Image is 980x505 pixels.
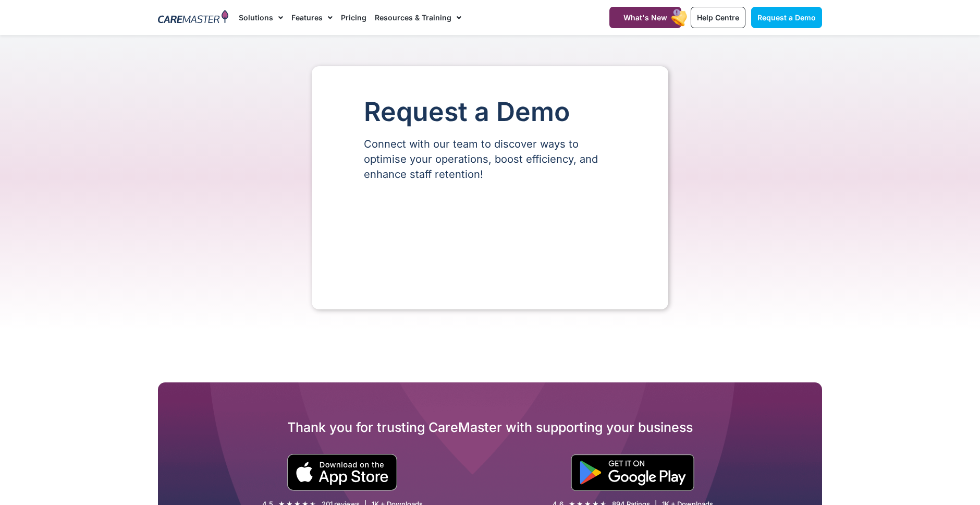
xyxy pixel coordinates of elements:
a: Request a Demo [751,7,822,28]
span: Help Centre [697,13,739,22]
h2: Thank you for trusting CareMaster with supporting your business [158,419,822,436]
p: Connect with our team to discover ways to optimise your operations, boost efficiency, and enhance... [364,137,616,182]
a: Help Centre [691,7,745,28]
img: "Get is on" Black Google play button. [571,454,694,491]
img: small black download on the apple app store button. [287,454,398,491]
h1: Request a Demo [364,98,616,126]
a: What's New [609,7,681,28]
span: Request a Demo [757,13,816,22]
iframe: Form 0 [364,200,616,278]
img: CareMaster Logo [158,10,228,26]
span: What's New [623,13,667,22]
